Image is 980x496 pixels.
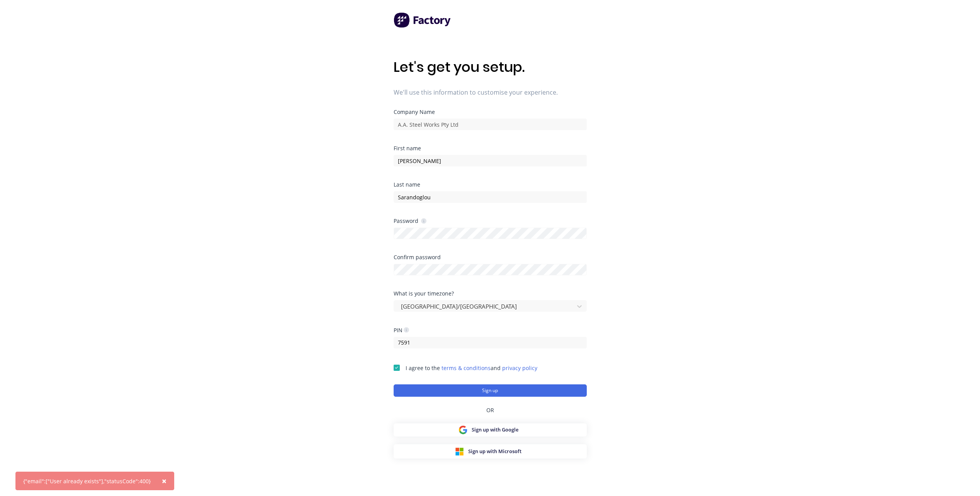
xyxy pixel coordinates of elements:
[502,364,537,372] a: privacy policy
[394,397,587,423] div: OR
[394,255,587,260] div: Confirm password
[406,364,537,372] span: I agree to the and
[394,109,587,115] div: Company Name
[394,326,409,334] div: PIN
[162,476,166,486] span: ×
[394,146,587,151] div: First name
[394,444,587,459] button: Sign up with Microsoft
[472,426,518,433] span: Sign up with Google
[442,364,491,372] a: terms & conditions
[23,477,151,485] div: {"email":["User already exists"],"statusCode":400}
[394,217,426,224] div: Password
[154,472,174,490] button: Close
[468,448,521,455] span: Sign up with Microsoft
[394,59,587,75] h1: Let's get you setup.
[394,423,587,437] button: Sign up with Google
[394,12,452,28] img: Factory
[394,182,587,187] div: Last name
[394,291,587,296] div: What is your timezone?
[394,384,587,397] button: Sign up
[394,88,587,97] span: We'll use this information to customise your experience.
